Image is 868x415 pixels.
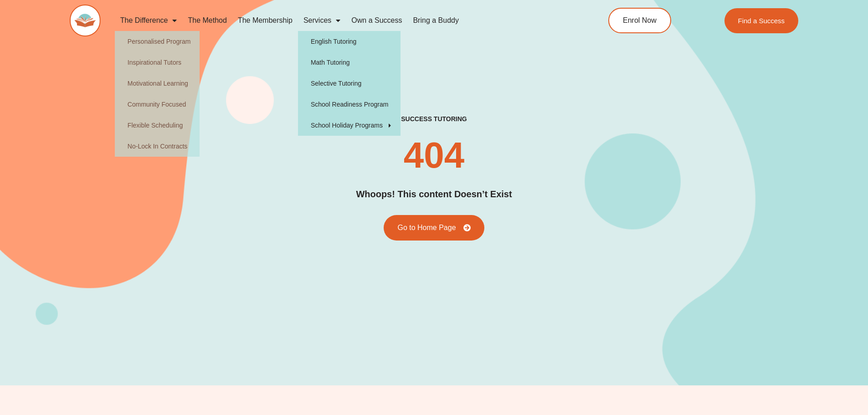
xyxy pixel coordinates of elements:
[608,8,671,33] a: Enrol Now
[298,94,401,115] a: School Readiness Program
[115,73,200,94] a: Motivational Learning
[397,224,456,231] span: Go to Home Page
[346,10,407,31] a: Own a Success
[115,31,200,157] ul: The Difference
[738,17,785,24] span: Find a Success
[182,10,232,31] a: The Method
[401,115,467,123] h2: success tutoring
[115,94,200,115] a: Community Focused
[298,10,346,31] a: Services
[115,10,183,31] a: The Difference
[115,10,567,31] nav: Menu
[404,137,464,174] h2: 404
[407,10,464,31] a: Bring a Buddy
[115,52,200,73] a: Inspirational Tutors
[724,8,799,33] a: Find a Success
[298,31,401,52] a: English Tutoring
[115,115,200,136] a: Flexible Scheduling
[356,187,512,201] h2: Whoops! This content Doesn’t Exist
[298,73,401,94] a: Selective Tutoring
[298,52,401,73] a: Math Tutoring
[298,115,401,136] a: School Holiday Programs
[298,31,401,136] ul: Services
[115,136,200,157] a: No-Lock In Contracts
[232,10,298,31] a: The Membership
[384,215,484,241] a: Go to Home Page
[623,17,657,24] span: Enrol Now
[716,312,868,415] iframe: Chat Widget
[115,31,200,52] a: Personalised Program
